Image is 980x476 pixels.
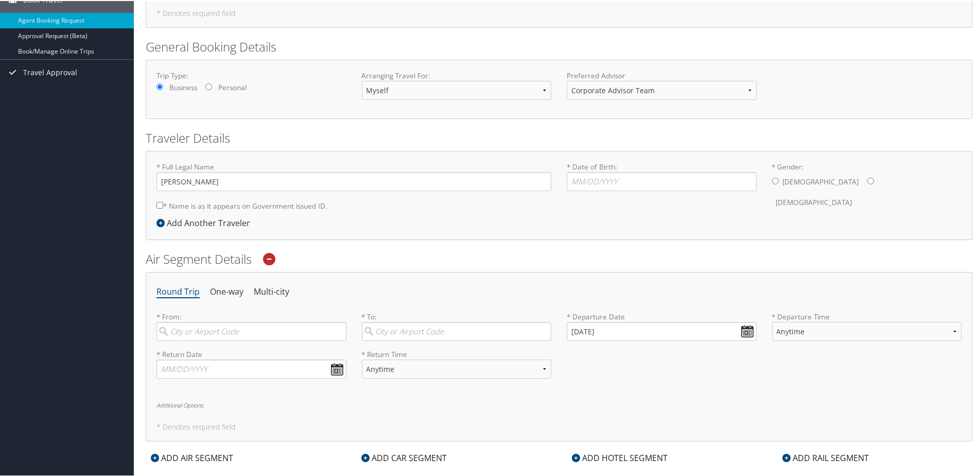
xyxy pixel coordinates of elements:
[156,401,961,407] h6: Additional Options:
[567,311,757,321] label: * Departure Date
[567,161,757,190] label: * Date of Birth:
[772,311,962,348] label: * Departure Time
[783,171,859,191] label: [DEMOGRAPHIC_DATA]
[156,216,255,228] div: Add Another Traveler
[567,451,673,463] div: ADD HOTEL SEGMENT
[567,171,757,190] input: * Date of Birth:
[362,321,552,340] input: City or Airport Code
[772,161,962,212] label: * Gender:
[156,70,346,80] label: Trip Type:
[146,249,972,267] h2: Air Segment Details
[156,359,346,378] input: MM/DD/YYYY
[772,177,779,183] input: * Gender:[DEMOGRAPHIC_DATA][DEMOGRAPHIC_DATA]
[156,282,200,300] li: Round Trip
[362,311,552,340] label: * To:
[156,201,163,208] input: * Name is as it appears on Government issued ID.
[777,451,874,463] div: ADD RAIL SEGMENT
[362,70,552,80] label: Arranging Travel For:
[146,37,972,55] h2: General Booking Details
[146,451,238,463] div: ADD AIR SEGMENT
[156,321,346,340] input: City or Airport Code
[156,195,327,214] label: * Name is as it appears on Government issued ID.
[156,161,551,190] label: * Full Legal Name
[156,422,961,430] h5: * Denotes required field
[23,59,77,84] span: Travel Approval
[169,81,197,92] label: Business
[156,171,551,190] input: * Full Legal Name
[776,192,852,211] label: [DEMOGRAPHIC_DATA]
[146,128,972,146] h2: Traveler Details
[254,282,289,300] li: Multi-city
[867,177,874,183] input: * Gender:[DEMOGRAPHIC_DATA][DEMOGRAPHIC_DATA]
[156,311,346,340] label: * From:
[772,321,962,340] select: * Departure Time
[218,81,247,92] label: Personal
[210,282,243,300] li: One-way
[156,348,346,359] label: * Return Date
[362,348,552,359] label: * Return Time
[356,451,452,463] div: ADD CAR SEGMENT
[156,9,961,16] h5: * Denotes required field
[567,321,757,340] input: MM/DD/YYYY
[567,70,757,80] label: Preferred Advisor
